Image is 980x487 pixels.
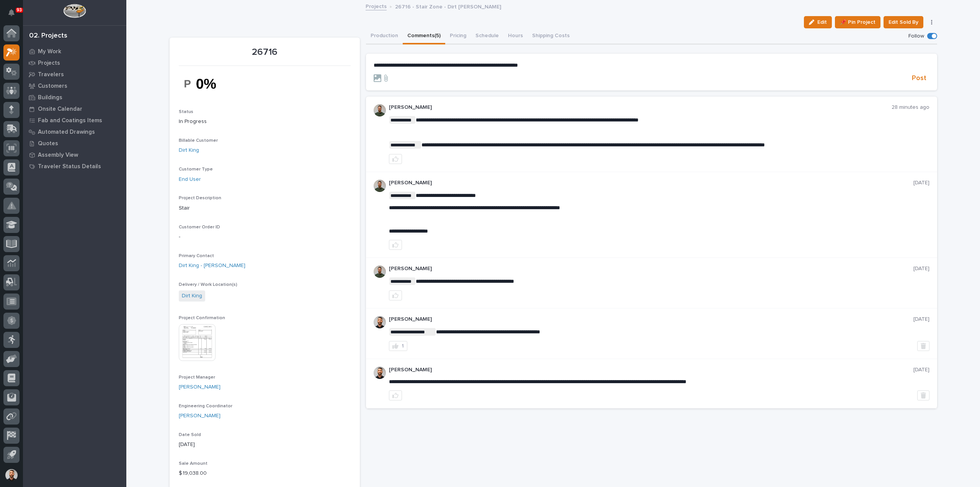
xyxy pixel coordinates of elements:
button: Edit [804,16,832,28]
button: Pricing [445,28,471,44]
span: Edit Sold By [889,18,918,27]
img: hy0yPg9EKGgDCUsGUghLrgP4GYEYdkBdIsMmqI47xOE [179,71,236,97]
a: [PERSON_NAME] [179,412,220,420]
img: AATXAJw4slNr5ea0WduZQVIpKGhdapBAGQ9xVsOeEvl5=s96-c [374,266,386,278]
a: Traveler Status Details [23,161,126,172]
span: Engineering Coordinator [179,404,232,408]
button: Post [909,74,929,83]
a: Assembly View [23,149,126,161]
a: Projects [366,2,387,10]
p: Projects [38,60,60,67]
div: 02. Projects [29,32,67,40]
p: Traveler Status Details [38,163,101,170]
button: users-avatar [3,467,20,483]
span: Billable Customer [179,138,218,143]
p: - [179,233,351,241]
a: Buildings [23,92,126,103]
p: $ 19,038.00 [179,469,351,477]
span: Customer Type [179,167,213,172]
div: Notifications93 [10,9,20,21]
p: Stair [179,204,351,212]
p: [DATE] [913,266,929,272]
img: AATXAJw4slNr5ea0WduZQVIpKGhdapBAGQ9xVsOeEvl5=s96-c [374,180,386,192]
img: Workspace Logo [63,4,86,18]
button: Delete post [917,341,929,351]
span: Status [179,110,193,114]
a: Onsite Calendar [23,103,126,115]
p: 28 minutes ago [892,104,929,111]
a: Dirt King [182,292,202,300]
span: Date Sold [179,433,201,437]
button: Shipping Costs [528,28,574,44]
button: Edit Sold By [884,16,923,28]
p: 26716 [179,47,351,58]
p: 26716 - Stair Zone - Dirt [PERSON_NAME] [395,2,501,10]
p: [DATE] [179,441,351,449]
a: Dirt King - [PERSON_NAME] [179,262,245,270]
span: Edit [817,19,827,26]
a: Quotes [23,138,126,149]
a: Customers [23,80,126,92]
p: Quotes [38,140,58,147]
a: Fab and Coatings Items [23,115,126,126]
a: My Work [23,46,126,57]
button: Production [366,28,403,44]
p: [PERSON_NAME] [389,104,892,111]
p: Onsite Calendar [38,106,82,113]
span: Project Manager [179,375,215,380]
span: Customer Order ID [179,225,220,230]
p: [DATE] [913,367,929,373]
button: 📌 Pin Project [835,16,880,28]
button: like this post [389,154,402,164]
p: [PERSON_NAME] [389,367,913,373]
img: AGNmyxaji213nCK4JzPdPN3H3CMBhXDSA2tJ_sy3UIa5=s96-c [374,316,386,328]
p: [PERSON_NAME] [389,266,913,272]
p: Travelers [38,71,64,78]
img: AGNmyxaji213nCK4JzPdPN3H3CMBhXDSA2tJ_sy3UIa5=s96-c [374,367,386,379]
span: Project Description [179,196,221,200]
p: In Progress [179,118,351,126]
p: [PERSON_NAME] [389,180,913,186]
p: 93 [17,7,22,13]
p: Follow [908,33,924,39]
p: Automated Drawings [38,129,95,136]
button: like this post [389,390,402,400]
span: 📌 Pin Project [840,18,875,27]
button: 1 [389,341,407,351]
button: like this post [389,240,402,250]
span: Project Confirmation [179,316,225,320]
button: Notifications [3,5,20,21]
span: Post [912,74,926,83]
button: Schedule [471,28,503,44]
span: Sale Amount [179,461,207,466]
a: [PERSON_NAME] [179,383,220,391]
button: Delete post [917,390,929,400]
a: Travelers [23,69,126,80]
p: Buildings [38,94,62,101]
a: Projects [23,57,126,69]
p: [DATE] [913,180,929,186]
p: [PERSON_NAME] [389,316,913,323]
p: Customers [38,83,67,90]
span: Primary Contact [179,254,214,258]
img: AATXAJw4slNr5ea0WduZQVIpKGhdapBAGQ9xVsOeEvl5=s96-c [374,104,386,116]
button: Hours [503,28,528,44]
div: 1 [402,343,404,349]
p: Fab and Coatings Items [38,117,102,124]
p: Assembly View [38,152,78,159]
button: like this post [389,290,402,300]
a: End User [179,175,201,184]
button: Comments (5) [403,28,445,44]
span: Delivery / Work Location(s) [179,282,237,287]
p: [DATE] [913,316,929,323]
p: My Work [38,48,61,55]
a: Automated Drawings [23,126,126,138]
a: Dirt King [179,146,199,154]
